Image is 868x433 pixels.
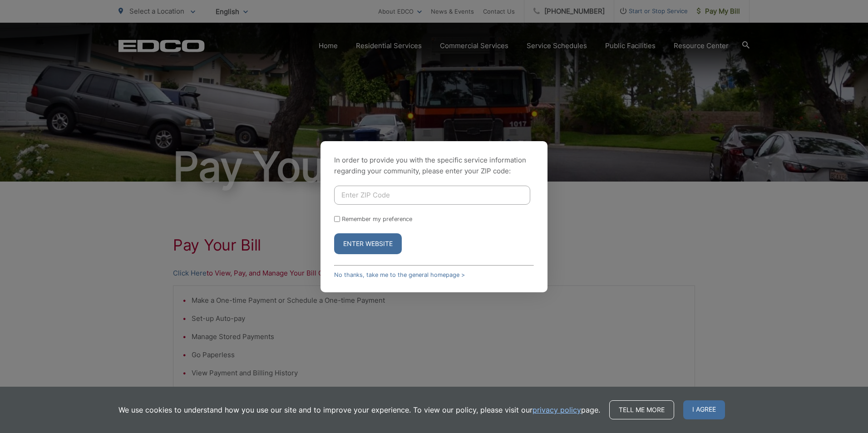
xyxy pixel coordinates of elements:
[334,155,534,177] p: In order to provide you with the specific service information regarding your community, please en...
[609,400,674,419] a: Tell me more
[118,404,600,415] p: We use cookies to understand how you use our site and to improve your experience. To view our pol...
[533,404,581,415] a: privacy policy
[334,233,402,254] button: Enter Website
[342,216,412,222] label: Remember my preference
[334,271,465,278] a: No thanks, take me to the general homepage >
[334,186,530,205] input: Enter ZIP Code
[683,400,725,419] span: I agree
